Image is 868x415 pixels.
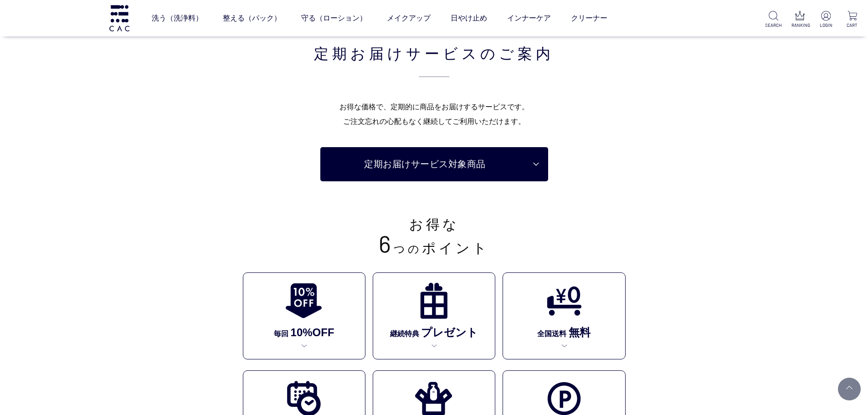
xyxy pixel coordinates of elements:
p: SEARCH [765,22,782,29]
span: 10%OFF [288,326,334,338]
a: SEARCH [765,11,782,29]
a: 守る（ローション） [301,5,367,31]
a: メイクアップ [387,5,431,31]
img: 全国送料無料 [545,282,583,319]
span: 6 [379,229,394,257]
span: ポイント [422,241,489,256]
p: RANKING [791,22,808,29]
p: つの [206,231,662,255]
a: 日やけ止め [451,5,487,31]
p: 毎回 [274,323,334,341]
a: クリーナー [571,5,607,31]
a: 定期お届けサービス対象商品 [320,147,548,181]
a: 洗う（洗浄料） [152,5,203,31]
img: 10%OFF [285,282,323,319]
a: 全国送料無料 全国送料無料 [503,272,625,359]
a: インナーケア [507,5,551,31]
a: LOGIN [817,11,834,29]
p: CART [844,22,861,29]
p: お得な [206,218,662,231]
a: 整える（パック） [223,5,281,31]
a: RANKING [791,11,808,29]
p: 継続特典 [390,323,478,341]
p: 全国送料 [537,323,591,341]
a: 10%OFF 毎回10%OFF [243,272,365,359]
img: logo [108,5,131,31]
p: LOGIN [817,22,834,29]
p: お得な価格で、定期的に商品を お届けするサービスです。 ご注文忘れの心配もなく 継続してご利用いただけます。 [206,100,662,129]
img: 継続特典プレゼント [415,282,452,319]
a: 継続特典プレゼント 継続特典プレゼント [373,272,495,359]
span: 無料 [566,326,591,338]
a: CART [844,11,861,29]
span: プレゼント [419,326,478,338]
